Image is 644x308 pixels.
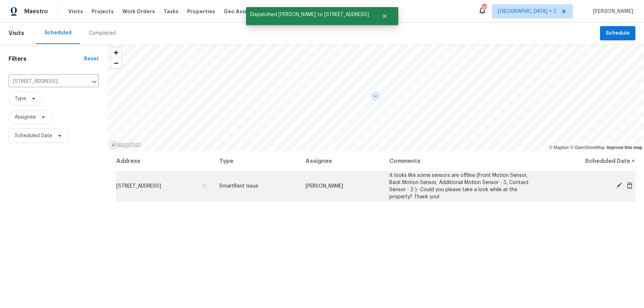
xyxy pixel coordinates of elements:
div: Completed [89,30,116,37]
input: Search for an address... [9,76,79,87]
span: Assignee [15,114,36,121]
th: Comments [384,151,540,171]
span: [PERSON_NAME] [590,8,633,15]
th: Scheduled Date ↑ [540,151,635,171]
button: Schedule [600,26,635,41]
span: It looks like some sensors are offline (Front Motion Sensor, Back Motion Sensor, Additional Motio... [389,173,529,199]
span: Schedule [606,29,630,38]
a: Mapbox [549,145,569,150]
span: Projects [92,8,114,15]
button: Close [373,9,396,23]
span: Visits [68,8,83,15]
span: Maestro [24,8,48,15]
a: Mapbox homepage [109,141,141,149]
div: Reset [84,55,99,63]
span: Tasks [164,9,179,14]
button: Copy Address [201,183,208,189]
span: SmartRent Issue [219,184,258,189]
th: Address [116,151,214,171]
div: 203 [482,4,487,11]
span: Type [15,95,26,102]
div: Map marker [372,92,379,103]
span: Geo Assignments [224,8,270,15]
span: [GEOGRAPHIC_DATA] + 2 [498,8,556,15]
span: Dispatched [PERSON_NAME] to [STREET_ADDRESS] [246,7,373,22]
button: Zoom out [111,58,121,68]
canvas: Map [107,44,644,151]
a: Improve this map [607,145,642,150]
div: Scheduled [44,29,72,36]
a: OpenStreetMap [570,145,605,150]
span: Scheduled Date [15,132,52,139]
span: Properties [187,8,215,15]
button: Zoom in [111,48,121,58]
span: Work Orders [122,8,155,15]
span: [STREET_ADDRESS] [116,184,161,189]
span: Cancel [624,182,635,189]
h1: Filters [9,55,84,63]
span: Edit [614,182,624,189]
button: Open [89,77,99,87]
th: Type [214,151,300,171]
span: Visits [9,25,24,41]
